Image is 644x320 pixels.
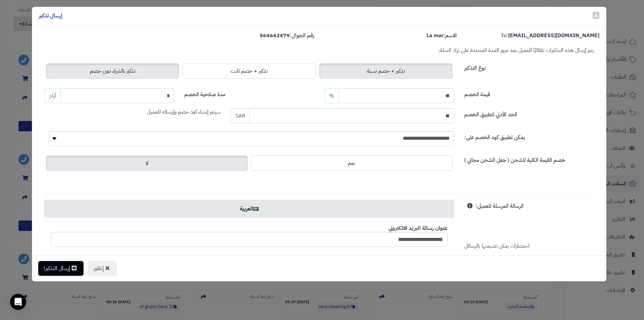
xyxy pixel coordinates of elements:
button: إغلاق [88,261,117,276]
span: سيتم إنشاء كود خصم وإرساله للعميل [147,108,221,116]
label: الاسم: [427,32,457,40]
label: خصم القيمة الكلية للشحن ( جعل الشحن مجاني ) [464,154,565,164]
button: إرسال التذكير! [38,261,84,276]
label: الحد الأدني لتطبيق الخصم [464,108,517,119]
span: SAR [231,108,250,123]
label: الرسالة المرسلة للعميل: [476,200,524,210]
span: تذكير بالشراء دون خصم [90,67,136,75]
span: نعم [348,159,355,167]
label: نوع التذكير [464,62,486,72]
div: Open Intercom Messenger [10,294,26,310]
span: أيام [44,88,60,103]
span: × [594,10,598,20]
strong: La mar [427,31,443,40]
span: لا [146,159,148,167]
b: عنوان رسالة البريد الالكتروني [388,224,447,232]
a: العربية [44,200,454,218]
strong: [EMAIL_ADDRESS][DOMAIN_NAME] [508,31,599,40]
span: تذكير + خصم ثابت [231,67,268,75]
img: ar.png [253,207,259,211]
label: مدة صلاحية الخصم [184,88,225,99]
label: قيمة الخصم [464,88,490,99]
span: % [329,92,334,100]
label: رقم الجوال: [260,32,314,40]
b: نص رسالة البريد الإلكتروني [392,254,447,262]
strong: 564642479 [260,31,290,40]
label: To: [501,32,599,40]
span: تذكير + خصم نسبة [367,67,405,75]
small: يتم إرسال هذه التذكيرات تلقائيًا للعميل بعد مرور المدة المحددة على ترك السلة. [438,46,594,54]
label: يمكن تطبيق كود الخصم على: [464,131,525,141]
h4: إرسال تذكير [39,12,62,20]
